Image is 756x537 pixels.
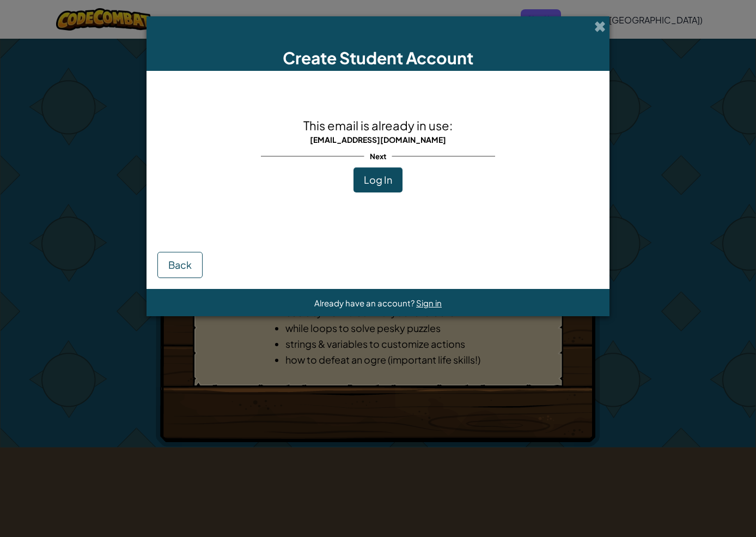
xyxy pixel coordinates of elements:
span: Create Student Account [283,47,473,68]
button: Back [157,252,203,278]
a: Sign in [416,298,442,308]
span: Log In [364,173,392,186]
button: Log In [353,167,403,192]
span: [EMAIL_ADDRESS][DOMAIN_NAME] [310,135,446,144]
span: Next [364,148,392,164]
span: Already have an account? [314,298,416,308]
span: This email is already in use: [303,118,453,133]
span: Back [168,258,192,271]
